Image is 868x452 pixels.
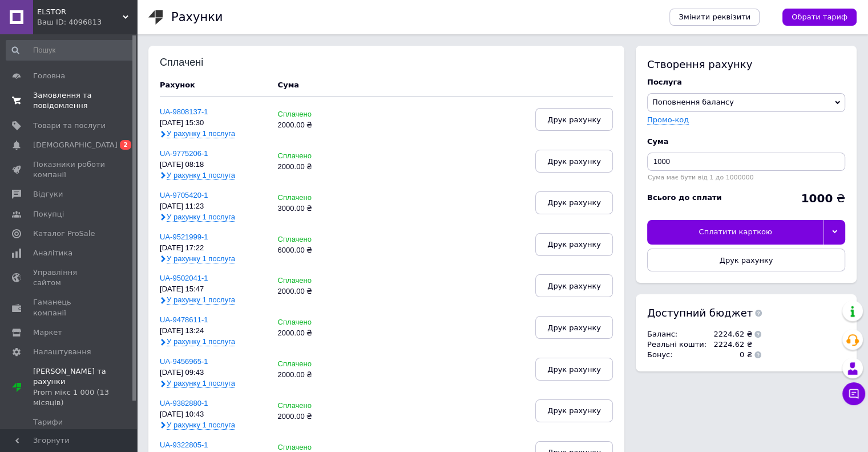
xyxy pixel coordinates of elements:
span: У рахунку 1 послуга [167,129,235,138]
h1: Рахунки [171,10,223,24]
button: Друк рахунку [535,108,613,131]
span: Замовлення та повідомлення [33,90,106,111]
div: 3000.00 ₴ [278,205,350,213]
span: У рахунку 1 послуга [167,213,235,222]
span: Маркет [33,327,62,338]
button: Друк рахунку [647,249,845,271]
span: Друк рахунку [547,406,601,415]
span: У рахунку 1 послуга [167,295,235,305]
div: Послуга [647,77,845,87]
span: 2 [120,140,131,150]
div: Ваш ID: 4096813 [37,17,137,27]
button: Друк рахунку [535,399,613,422]
div: Сплачено [278,360,350,369]
td: 2224.62 ₴ [709,339,752,350]
div: [DATE] 09:43 [160,369,267,377]
span: Головна [33,71,65,81]
span: Друк рахунку [547,115,601,124]
div: Сплатити карткою [647,220,823,244]
div: 2000.00 ₴ [278,163,350,171]
td: Бонус : [647,350,709,360]
button: Друк рахунку [535,274,613,297]
div: Сплачено [278,152,350,161]
span: Друк рахунку [547,323,601,332]
span: Аналітика [33,248,72,258]
a: UA-9478611-1 [160,315,208,324]
div: [DATE] 08:18 [160,161,267,169]
div: 2000.00 ₴ [278,121,350,130]
span: Відгуки [33,189,63,199]
div: 2000.00 ₴ [278,287,350,296]
input: Пошук [6,40,135,61]
span: Друк рахунку [547,240,601,249]
button: Друк рахунку [535,233,613,256]
span: Друк рахунку [547,198,601,207]
span: Товари та послуги [33,121,106,131]
div: Prom мікс 1 000 (13 місяців) [33,387,137,408]
b: 1000 [801,191,833,205]
div: Всього до сплати [647,193,722,203]
span: Доступний бюджет [647,306,753,320]
span: Обрати тариф [792,12,847,22]
span: Налаштування [33,347,91,357]
span: Каталог ProSale [33,229,95,239]
span: [DEMOGRAPHIC_DATA] [33,140,118,150]
button: Друк рахунку [535,191,613,214]
a: UA-9382880-1 [160,399,208,407]
div: Сплачено [278,277,350,285]
div: 6000.00 ₴ [278,246,350,255]
span: Управління сайтом [33,267,106,288]
div: Рахунок [160,80,267,90]
div: [DATE] 10:43 [160,410,267,419]
div: [DATE] 11:23 [160,202,267,211]
input: Введіть суму [647,153,845,171]
button: Друк рахунку [535,316,613,339]
a: UA-9705420-1 [160,191,208,199]
div: Сплачено [278,402,350,410]
div: ₴ [801,193,845,204]
div: Cума [278,80,299,90]
span: Поповнення балансу [652,98,734,106]
a: UA-9775206-1 [160,149,208,158]
span: У рахунку 1 послуга [167,254,235,263]
a: UA-9502041-1 [160,274,208,282]
span: У рахунку 1 послуга [167,171,235,180]
div: Сплачено [278,443,350,452]
td: Баланс : [647,329,709,339]
span: Друк рахунку [547,282,601,290]
span: Змінити реквізити [679,12,750,22]
span: Друк рахунку [547,365,601,374]
div: Сплачені [160,57,235,69]
a: Змінити реквізити [669,9,760,26]
span: Покупці [33,209,64,219]
div: 2000.00 ₴ [278,371,350,379]
div: [DATE] 17:22 [160,244,267,253]
button: Друк рахунку [535,358,613,381]
span: У рахунку 1 послуга [167,379,235,388]
div: 2000.00 ₴ [278,413,350,421]
td: Реальні кошти : [647,339,709,350]
span: Тарифи [33,417,63,427]
span: Показники роботи компанії [33,159,106,180]
span: Гаманець компанії [33,297,106,318]
button: Друк рахунку [535,150,613,173]
span: У рахунку 1 послуга [167,421,235,430]
a: UA-9808137-1 [160,107,208,116]
td: 2224.62 ₴ [709,329,752,339]
span: У рахунку 1 послуга [167,337,235,346]
div: 2000.00 ₴ [278,329,350,338]
div: [DATE] 15:47 [160,285,267,294]
div: Створення рахунку [647,57,845,71]
a: UA-9322805-1 [160,441,208,449]
label: Промо-код [647,115,689,124]
button: Чат з покупцем [842,382,865,405]
a: UA-9456965-1 [160,357,208,366]
div: [DATE] 13:24 [160,327,267,335]
span: Друк рахунку [547,157,601,166]
div: Сплачено [278,194,350,202]
div: Сплачено [278,235,350,244]
div: Сплачено [278,318,350,327]
div: Сплачено [278,110,350,119]
span: [PERSON_NAME] та рахунки [33,366,137,408]
div: Cума [647,137,845,147]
